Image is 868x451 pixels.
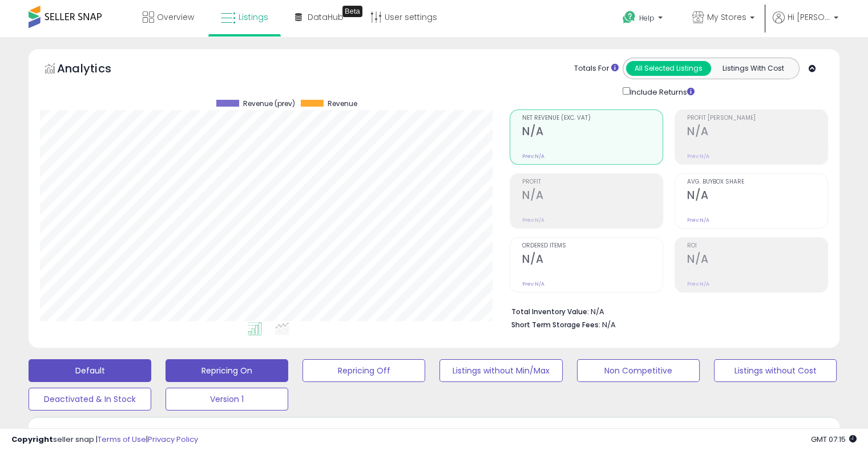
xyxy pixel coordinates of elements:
[157,11,194,23] span: Overview
[511,304,819,318] li: N/A
[308,11,344,23] span: DataHub
[11,434,198,445] div: seller snap | |
[788,11,830,23] span: Hi [PERSON_NAME]
[687,217,709,224] small: Prev: N/A
[522,153,544,160] small: Prev: N/A
[439,359,562,382] button: Listings without Min/Max
[522,115,663,121] span: Net Revenue (Exc. VAT)
[614,85,708,98] div: Include Returns
[687,189,827,204] h2: N/A
[687,253,827,268] h2: N/A
[148,434,198,445] a: Privacy Policy
[522,281,544,287] small: Prev: N/A
[29,359,151,382] button: Default
[522,125,663,140] h2: N/A
[511,307,589,316] b: Total Inventory Value:
[577,359,700,382] button: Non Competitive
[773,11,838,37] a: Hi [PERSON_NAME]
[522,243,663,249] span: Ordered Items
[243,100,295,108] span: Revenue (prev)
[687,243,827,249] span: ROI
[687,281,709,287] small: Prev: N/A
[29,388,151,411] button: Deactivated & In Stock
[626,61,711,76] button: All Selected Listings
[328,100,357,108] span: Revenue
[511,320,600,330] b: Short Term Storage Fees:
[705,426,839,437] p: Listing States:
[522,189,663,204] h2: N/A
[710,61,796,76] button: Listings With Cost
[811,434,857,445] span: 2025-10-7 07:15 GMT
[165,388,288,411] button: Version 1
[622,10,636,25] i: Get Help
[239,11,268,23] span: Listings
[687,125,827,140] h2: N/A
[707,11,746,23] span: My Stores
[574,63,619,74] div: Totals For
[302,359,425,382] button: Repricing Off
[165,359,288,382] button: Repricing On
[98,434,146,445] a: Terms of Use
[687,153,709,160] small: Prev: N/A
[687,179,827,185] span: Avg. Buybox Share
[714,359,837,382] button: Listings without Cost
[57,60,134,79] h5: Analytics
[522,217,544,224] small: Prev: N/A
[602,319,616,330] span: N/A
[522,253,663,268] h2: N/A
[639,13,655,23] span: Help
[522,179,663,185] span: Profit
[613,2,674,37] a: Help
[687,115,827,121] span: Profit [PERSON_NAME]
[342,6,362,17] div: Tooltip anchor
[11,434,53,445] strong: Copyright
